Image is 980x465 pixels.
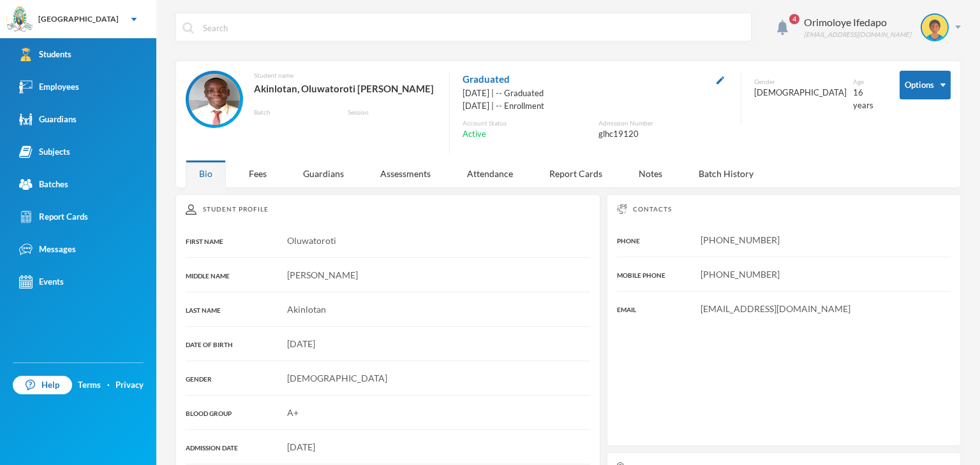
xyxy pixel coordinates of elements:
[7,7,33,32] img: logo
[19,145,70,159] div: Subjects
[254,80,436,97] div: Akinlotan, Oluwatoroti [PERSON_NAME]
[701,303,850,314] span: [EMAIL_ADDRESS][DOMAIN_NAME]
[701,234,780,245] span: [PHONE_NUMBER]
[617,204,951,214] div: Contacts
[19,243,76,256] div: Messages
[598,128,728,141] div: glhc19120
[287,269,358,280] span: [PERSON_NAME]
[463,128,486,141] span: Active
[463,118,592,128] div: Account Status
[287,441,315,452] span: [DATE]
[287,407,299,418] span: A+
[189,74,240,125] img: STUDENT
[287,235,336,246] span: Oluwatoroti
[19,80,79,94] div: Employees
[922,15,947,40] img: STUDENT
[19,210,88,224] div: Report Cards
[454,160,526,187] div: Attendance
[287,373,387,383] span: [DEMOGRAPHIC_DATA]
[287,338,315,349] span: [DATE]
[19,275,64,289] div: Events
[804,30,911,39] div: [EMAIL_ADDRESS][DOMAIN_NAME]
[186,204,590,215] div: Student Profile
[853,77,880,87] div: Age
[463,100,728,113] div: [DATE] | -- Enrollment
[463,87,728,100] div: [DATE] | -- Graduated
[685,160,767,187] div: Batch History
[348,108,436,117] div: Session
[789,14,799,24] span: 4
[754,87,847,99] div: [DEMOGRAPHIC_DATA]
[701,269,780,280] span: [PHONE_NUMBER]
[78,379,101,392] a: Terms
[598,118,728,128] div: Admission Number
[186,160,226,187] div: Bio
[536,160,616,187] div: Report Cards
[38,13,119,25] div: [GEOGRAPHIC_DATA]
[287,304,326,315] span: Akinlotan
[235,160,280,187] div: Fees
[13,376,72,395] a: Help
[713,72,728,87] button: Edit
[19,113,77,126] div: Guardians
[254,71,436,80] div: Student name
[182,22,194,34] img: search
[625,160,676,187] div: Notes
[900,71,951,99] button: Options
[804,15,911,30] div: Orimoloye Ifedapo
[367,160,444,187] div: Assessments
[853,87,880,111] div: 16 years
[290,160,357,187] div: Guardians
[107,379,110,392] div: ·
[754,77,847,87] div: Gender
[202,13,745,42] input: Search
[115,379,144,392] a: Privacy
[254,108,338,117] div: Batch
[463,71,510,87] span: Graduated
[19,48,71,61] div: Students
[19,178,68,191] div: Batches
